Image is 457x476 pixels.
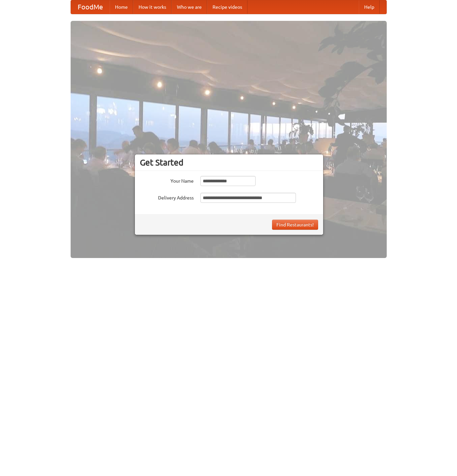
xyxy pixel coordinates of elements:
label: Delivery Address [140,193,194,201]
button: Find Restaurants! [272,220,318,230]
a: How it works [133,0,172,14]
a: Who we are [172,0,207,14]
label: Your Name [140,176,194,184]
a: Recipe videos [207,0,247,14]
a: FoodMe [71,0,110,14]
a: Home [110,0,133,14]
a: Help [359,0,380,14]
h3: Get Started [140,157,318,168]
